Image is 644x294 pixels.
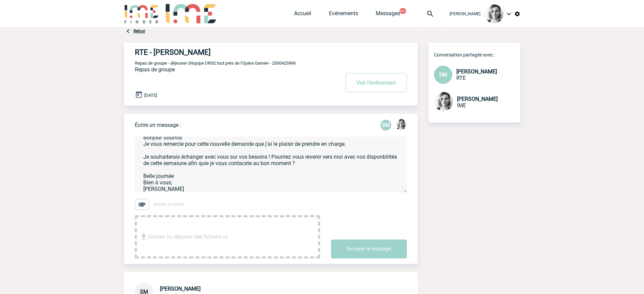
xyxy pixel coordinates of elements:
img: IME-Finder [124,4,159,23]
img: 103019-1.png [395,119,406,130]
p: Écrire un message : [135,122,181,128]
div: Soumia MANOUF [380,120,391,131]
img: 103019-1.png [434,92,453,111]
img: file_download.svg [140,233,148,241]
button: Envoyer le message [331,240,407,258]
img: 103019-1.png [484,4,503,23]
span: IME [457,102,466,109]
span: Ajouter un fichier [153,202,184,207]
a: Evénements [329,10,358,20]
span: [DATE] [144,93,157,98]
span: [PERSON_NAME] [450,12,480,16]
span: [PERSON_NAME] [456,68,497,75]
span: Repas de groupe - déjeuner d'équipe DRSE tout prés de l'Opéra Garnier - 2000425996 [135,61,296,66]
a: Retour [133,29,145,33]
span: RTE [456,75,466,81]
button: Voir l'événement [346,73,407,92]
button: 99+ [399,8,406,14]
a: Accueil [294,10,311,20]
h4: RTE - [PERSON_NAME] [135,48,319,56]
a: Messages [376,10,400,20]
p: Conversation partagée avec : [434,52,520,58]
span: Repas de groupe [135,66,175,73]
div: Lydie TRELLU [395,119,406,131]
span: Glissez ou déposer des fichiers ici [148,220,228,254]
p: SM [380,120,391,131]
span: [PERSON_NAME] [160,286,201,292]
span: [PERSON_NAME] [457,96,498,102]
span: SM [439,71,447,78]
